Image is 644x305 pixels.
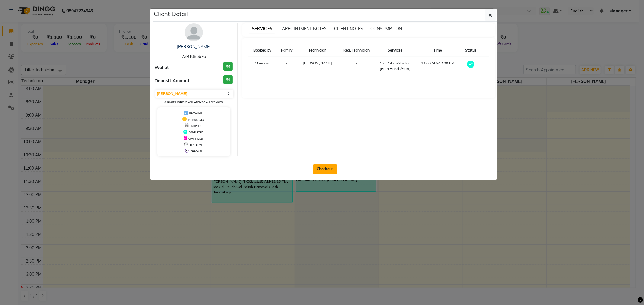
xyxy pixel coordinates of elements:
td: - [338,57,375,75]
span: Deposit Amount [155,77,190,84]
h3: ₹0 [223,62,233,71]
th: Family [276,44,297,57]
span: DROPPED [190,124,201,127]
div: Gel Polish-Shellac (Both Hands/Feet) [379,61,412,71]
small: Change in status will apply to all services. [164,101,223,104]
span: Wallet [155,64,169,71]
span: IN PROGRESS [188,118,204,121]
span: [PERSON_NAME] [303,61,332,65]
th: Status [460,44,481,57]
span: APPOINTMENT NOTES [282,26,327,31]
span: CONSUMPTION [370,26,402,31]
button: Checkout [313,164,337,174]
th: Time [415,44,460,57]
td: 11:00 AM-12:00 PM [415,57,460,75]
h5: Client Detail [154,9,188,18]
h3: ₹0 [223,75,233,84]
td: - [276,57,297,75]
span: TENTATIVE [190,143,203,146]
span: CONFIRMED [188,137,203,140]
span: COMPLETED [189,131,203,134]
span: CLIENT NOTES [334,26,363,31]
img: avatar [185,23,203,41]
span: SERVICES [249,24,275,34]
a: [PERSON_NAME] [177,44,211,49]
th: Services [375,44,415,57]
th: Technician [297,44,338,57]
td: Manager [248,57,276,75]
span: 7391085676 [182,54,206,59]
th: Req. Technician [338,44,375,57]
span: UPCOMING [189,112,202,115]
th: Booked by [248,44,276,57]
span: CHECK-IN [191,150,202,153]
